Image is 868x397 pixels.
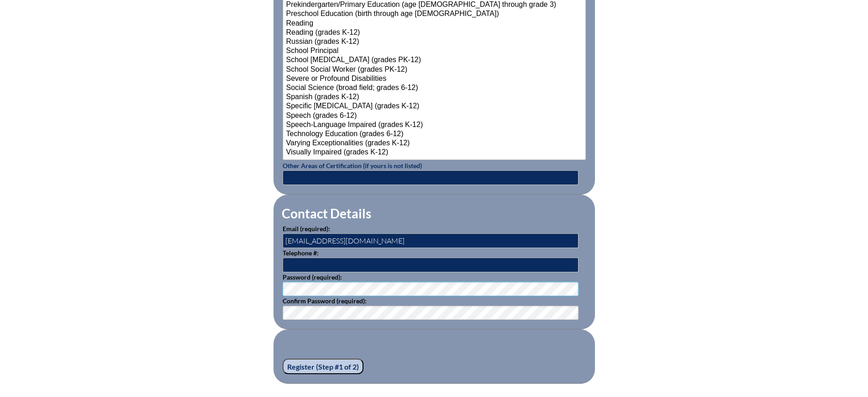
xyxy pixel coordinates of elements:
[283,273,342,281] label: Password (required):
[285,74,583,84] option: Severe or Profound Disabilities
[285,37,583,47] option: Russian (grades K-12)
[285,84,583,93] option: Social Science (broad field; grades 6-12)
[285,28,583,37] option: Reading (grades K-12)
[283,359,363,374] input: Register (Step #1 of 2)
[283,249,319,257] label: Telephone #:
[283,297,367,305] label: Confirm Password (required):
[285,47,583,56] option: School Principal
[285,65,583,74] option: School Social Worker (grades PK-12)
[281,206,372,221] legend: Contact Details
[285,130,583,139] option: Technology Education (grades 6-12)
[285,139,583,148] option: Varying Exceptionalities (grades K-12)
[285,56,583,65] option: School [MEDICAL_DATA] (grades PK-12)
[283,162,422,169] label: Other Areas of Certification (if yours is not listed)
[285,10,583,19] option: Preschool Education (birth through age [DEMOGRAPHIC_DATA])
[285,111,583,121] option: Speech (grades 6-12)
[285,121,583,130] option: Speech-Language Impaired (grades K-12)
[285,102,583,111] option: Specific [MEDICAL_DATA] (grades K-12)
[285,19,583,28] option: Reading
[285,148,583,157] option: Visually Impaired (grades K-12)
[285,0,583,10] option: Prekindergarten/Primary Education (age [DEMOGRAPHIC_DATA] through grade 3)
[283,225,330,233] label: Email (required):
[285,93,583,102] option: Spanish (grades K-12)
